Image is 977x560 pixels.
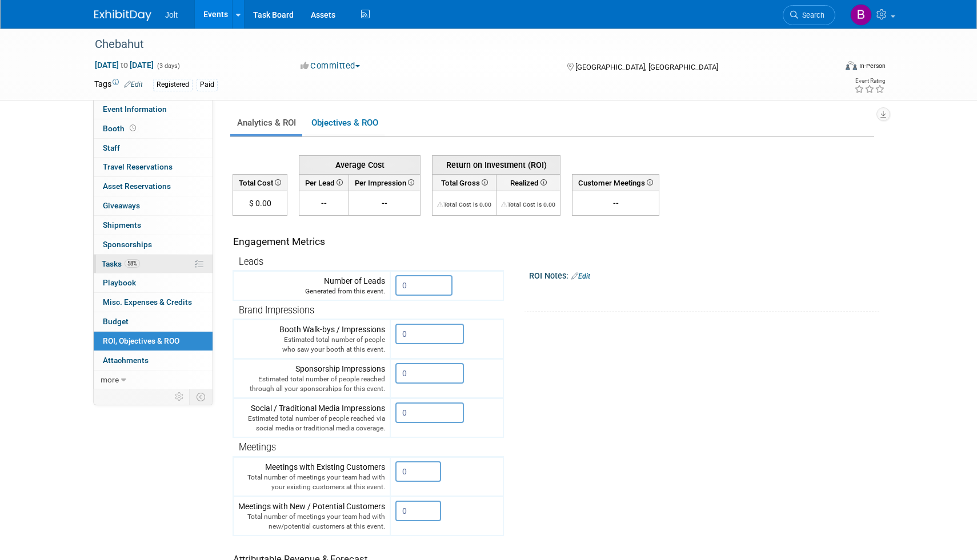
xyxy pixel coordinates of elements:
[305,112,385,134] a: Objectives & ROO
[575,63,718,71] span: [GEOGRAPHIC_DATA], [GEOGRAPHIC_DATA]
[103,240,152,249] span: Sponsorships
[437,198,491,209] div: The Total Cost for this event needs to be greater than 0.00 in order for ROI to get calculated. S...
[529,267,879,282] div: ROI Notes:
[230,112,302,134] a: Analytics & ROI
[197,79,218,91] div: Paid
[94,216,213,235] a: Shipments
[103,278,136,287] span: Playbook
[103,124,138,133] span: Booth
[238,287,385,296] div: Generated from this event.
[783,5,835,25] a: Search
[297,60,365,72] button: Committed
[572,174,659,191] th: Customer Meetings
[94,158,213,176] a: Travel Reservations
[238,402,385,433] div: Social / Traditional Media Impressions
[496,174,560,191] th: Realized
[94,370,213,389] a: more
[153,79,193,91] div: Registered
[382,199,387,208] span: --
[571,272,590,280] a: Edit
[102,259,140,268] span: Tasks
[103,297,192,307] span: Misc. Expenses & Credits
[238,374,385,394] div: Estimated total number of people reached through all your sponsorships for this event.
[854,78,885,84] div: Event Rating
[127,124,138,132] span: Booth not reserved yet
[349,174,421,191] th: Per Impression
[125,259,140,268] span: 58%
[299,155,421,174] th: Average Cost
[94,293,213,312] a: Misc. Expenses & Credits
[233,174,287,191] th: Total Cost
[859,62,886,70] div: In-Person
[239,442,276,453] span: Meetings
[321,199,327,208] span: --
[238,363,385,394] div: Sponsorship Impressions
[101,375,119,384] span: more
[238,275,385,296] div: Number of Leads
[846,61,857,70] img: Format-Inperson.png
[239,256,263,267] span: Leads
[170,389,190,404] td: Personalize Event Tab Strip
[238,414,385,433] div: Estimated total number of people reached via social media or traditional media coverage.
[768,59,886,76] div: Event Format
[94,332,213,350] a: ROI, Objectives & ROO
[103,356,149,365] span: Attachments
[239,305,314,316] span: Brand Impressions
[119,61,130,70] span: to
[94,78,143,91] td: Tags
[233,191,287,216] td: $ 0.00
[433,174,496,191] th: Total Gross
[238,473,385,492] div: Total number of meetings your team had with your existing customers at this event.
[190,389,213,404] td: Toggle Event Tabs
[165,10,178,19] span: Jolt
[94,139,213,158] a: Staff
[94,255,213,273] a: Tasks58%
[233,235,499,249] div: Engagement Metrics
[94,351,213,370] a: Attachments
[94,196,213,215] a: Giveaways
[238,461,385,492] div: Meetings with Existing Customers
[94,60,154,70] span: [DATE] [DATE]
[103,182,171,191] span: Asset Reservations
[103,104,167,114] span: Event Information
[238,501,385,531] div: Meetings with New / Potential Customers
[103,317,129,326] span: Budget
[94,273,213,292] a: Playbook
[94,119,213,138] a: Booth
[238,512,385,531] div: Total number of meetings your team had with new/potential customers at this event.
[94,177,213,196] a: Asset Reservations
[238,335,385,354] div: Estimated total number of people who saw your booth at this event.
[103,336,179,345] span: ROI, Objectives & ROO
[501,198,555,209] div: The Total Cost for this event needs to be greater than 0.00 in order for ROI to get calculated. S...
[94,10,151,21] img: ExhibitDay
[238,324,385,354] div: Booth Walk-bys / Impressions
[94,312,213,331] a: Budget
[156,62,180,70] span: (3 days)
[103,162,173,171] span: Travel Reservations
[94,235,213,254] a: Sponsorships
[850,4,872,26] img: Brooke Valderrama
[299,174,349,191] th: Per Lead
[577,198,654,209] div: --
[433,155,560,174] th: Return on Investment (ROI)
[91,34,818,55] div: Chebahut
[103,201,140,210] span: Giveaways
[798,11,824,19] span: Search
[103,220,141,229] span: Shipments
[124,80,143,88] a: Edit
[94,100,213,119] a: Event Information
[103,143,120,152] span: Staff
